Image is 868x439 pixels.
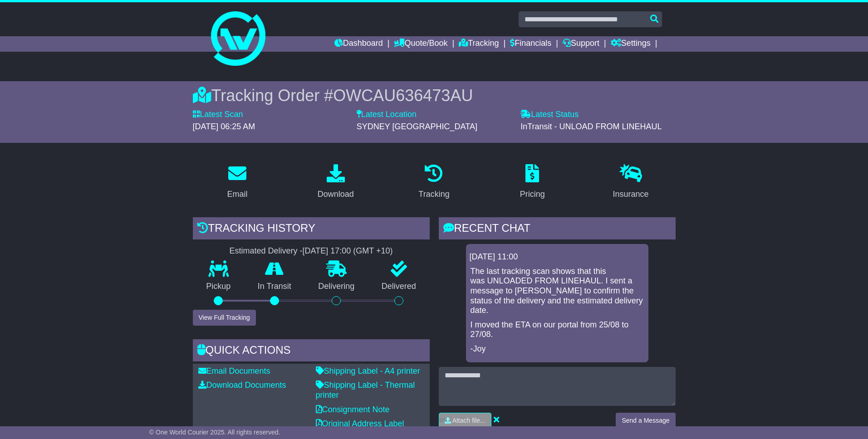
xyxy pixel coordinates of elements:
label: Latest Location [357,110,417,120]
p: I moved the ETA on our portal from 25/08 to 27/08. [471,320,644,340]
button: Send a Message [616,413,675,429]
span: InTransit - UNLOAD FROM LINEHAUL [520,122,662,131]
div: Insurance [613,188,649,200]
a: Tracking [412,161,455,204]
a: Support [563,36,599,52]
p: Delivering [305,282,368,292]
a: Insurance [607,161,655,204]
div: Email [227,188,247,200]
div: Pricing [520,188,545,200]
a: Download [312,161,360,204]
a: Shipping Label - A4 printer [316,366,420,376]
div: Download [318,188,354,200]
a: Settings [611,36,651,52]
label: Latest Scan [193,110,243,120]
a: Pricing [514,161,551,204]
p: Delivered [368,282,430,292]
p: -Joy [471,344,644,354]
p: In Transit [244,282,305,292]
p: Pickup [193,282,245,292]
div: Tracking [418,188,449,200]
span: [DATE] 06:25 AM [193,122,255,131]
div: Tracking Order # [193,86,676,105]
span: SYDNEY [GEOGRAPHIC_DATA] [357,122,477,131]
div: RECENT CHAT [439,217,676,242]
a: Financials [510,36,551,52]
div: Estimated Delivery - [193,246,430,256]
div: Quick Actions [193,339,430,364]
a: Download Documents [198,380,286,390]
div: [DATE] 17:00 (GMT +10) [303,246,393,256]
button: View Full Tracking [193,310,256,326]
a: Quote/Book [394,36,447,52]
span: © One World Courier 2025. All rights reserved. [149,429,280,436]
a: Shipping Label - Thermal printer [316,380,415,400]
a: Tracking [459,36,499,52]
a: Dashboard [334,36,383,52]
a: Original Address Label [316,419,404,428]
div: [DATE] 11:00 [470,252,645,262]
a: Consignment Note [316,405,390,414]
p: The last tracking scan shows that this was UNLOADED FROM LINEHAUL. I sent a message to [PERSON_NA... [471,267,644,316]
span: OWCAU636473AU [333,86,473,105]
a: Email [221,161,253,204]
a: Email Documents [198,366,270,376]
label: Latest Status [520,110,579,120]
div: Tracking history [193,217,430,242]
